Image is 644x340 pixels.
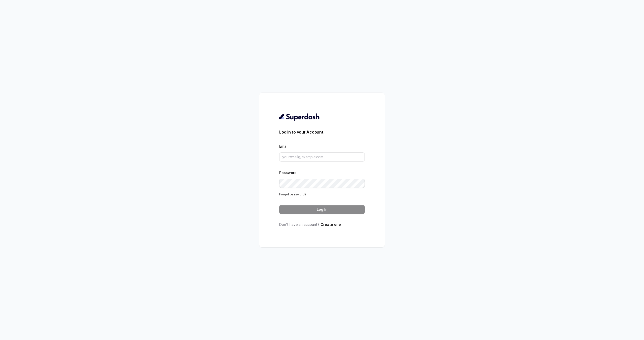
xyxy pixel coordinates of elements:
input: youremail@example.com [279,152,365,161]
a: Create one [320,222,341,227]
button: Log In [279,205,365,214]
h3: Log In to your Account [279,129,365,135]
p: Don’t have an account? [279,222,365,227]
label: Email [279,144,289,148]
label: Password [279,171,297,175]
a: Forgot password? [279,192,306,196]
img: light.svg [279,113,320,121]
